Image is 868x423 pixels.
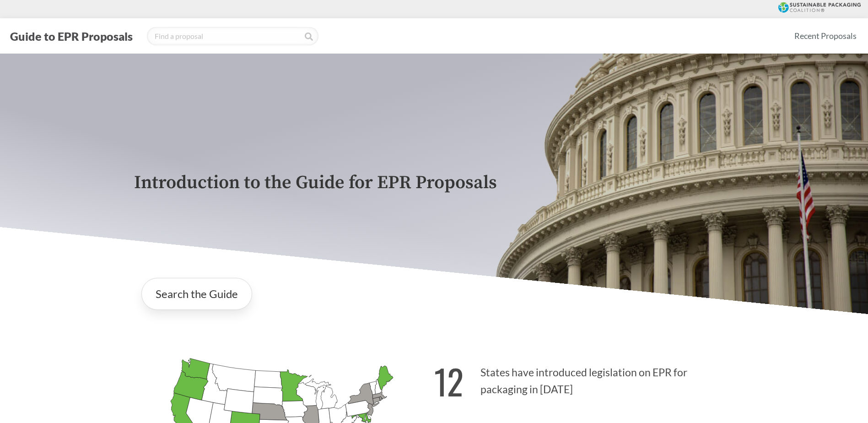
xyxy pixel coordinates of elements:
[147,27,318,45] input: Find a proposal
[790,26,861,46] a: Recent Proposals
[434,356,464,407] strong: 12
[134,173,734,193] p: Introduction to the Guide for EPR Proposals
[434,350,734,407] p: States have introduced legislation on EPR for packaging in [DATE]
[7,29,135,43] button: Guide to EPR Proposals
[141,278,252,310] a: Search the Guide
